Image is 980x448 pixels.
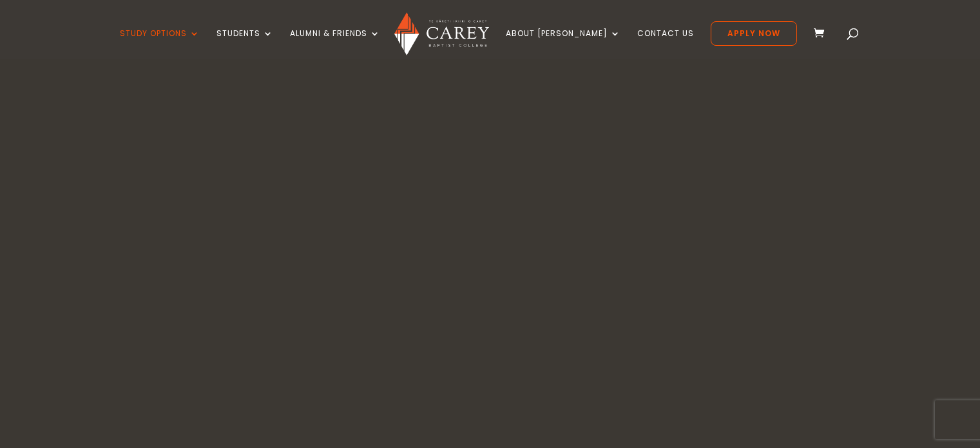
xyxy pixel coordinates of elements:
a: Study Options [120,29,200,59]
a: Students [216,29,273,59]
a: About [PERSON_NAME] [506,29,620,59]
a: Apply Now [711,21,797,46]
a: Alumni & Friends [290,29,380,59]
img: Carey Baptist College [394,12,489,55]
a: Contact Us [637,29,694,59]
